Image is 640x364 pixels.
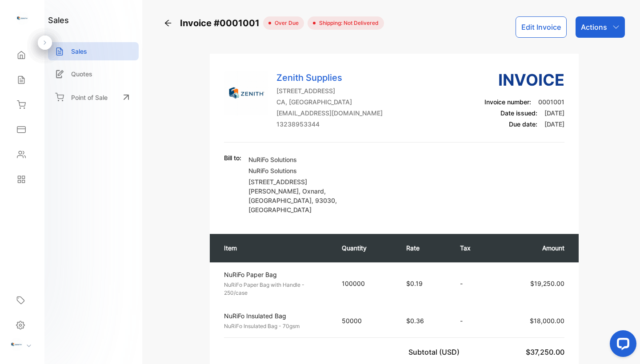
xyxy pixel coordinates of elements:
p: NuRiFo Insulated Bag [224,311,326,320]
span: [STREET_ADDRESS][PERSON_NAME] [248,178,307,195]
span: Date issued: [500,109,537,117]
img: logo [16,12,29,25]
p: CA, [GEOGRAPHIC_DATA] [276,97,383,107]
button: Actions [576,16,625,38]
span: Due date: [509,120,537,128]
span: $0.19 [406,280,423,287]
p: - [460,279,485,288]
p: Point of Sale [71,93,108,102]
span: [DATE] [544,109,564,117]
span: $18,000.00 [530,317,564,324]
span: $19,250.00 [530,280,564,287]
p: Item [224,243,324,253]
p: NuRiFo Solutions [248,166,351,175]
span: , Oxnard [299,187,324,195]
p: Quantity [342,243,388,253]
p: - [460,316,485,325]
p: [EMAIL_ADDRESS][DOMAIN_NAME] [276,108,383,118]
p: 50000 [342,316,388,325]
a: Sales [48,42,139,60]
h1: sales [48,14,69,26]
span: Invoice #0001001 [180,16,263,30]
p: 100000 [342,279,388,288]
p: 13238953344 [276,119,383,129]
span: over due [271,19,299,27]
img: profile [10,338,23,351]
p: Bill to: [224,153,241,162]
span: , 93030 [312,197,335,204]
a: Quotes [48,65,139,83]
p: Quotes [71,69,92,79]
span: $37,250.00 [526,348,564,356]
p: Actions [581,22,607,32]
a: Point of Sale [48,87,139,107]
span: Invoice number: [484,98,531,106]
p: Zenith Supplies [276,71,383,84]
p: Amount [503,243,565,253]
p: [STREET_ADDRESS] [276,86,383,95]
p: NuRiFo Solutions [248,155,351,164]
button: Edit Invoice [516,16,567,38]
p: Subtotal (USD) [408,347,463,357]
p: NuRiFo Paper Bag [224,270,326,279]
iframe: LiveChat chat widget [603,327,640,364]
h3: Invoice [484,68,564,92]
span: Shipping: Not Delivered [316,19,379,27]
span: 0001001 [538,98,564,106]
p: NuRiFo Insulated Bag - 70gsm [224,322,326,330]
span: [DATE] [544,120,564,128]
p: Tax [460,243,485,253]
p: Rate [406,243,442,253]
p: NuRiFo Paper Bag with Handle - 250/case [224,281,326,297]
span: $0.36 [406,317,424,324]
img: Company Logo [224,71,268,115]
p: Sales [71,47,87,56]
